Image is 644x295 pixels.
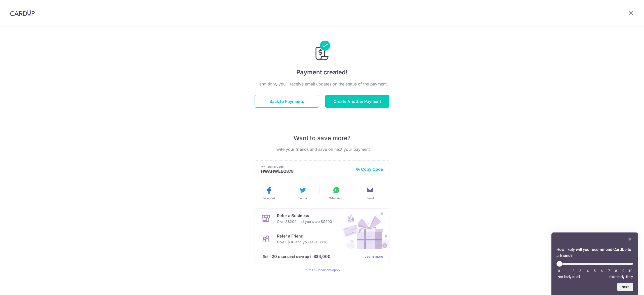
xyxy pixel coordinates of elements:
[556,269,561,273] li: 0
[627,237,633,243] button: Hide survey
[338,209,389,249] img: Refer
[578,269,583,273] li: 3
[617,283,633,291] button: Next question
[365,253,383,260] a: Learn more
[585,269,590,273] li: 4
[272,253,289,259] strong: 20 users
[609,275,633,279] span: Extremely likely
[557,275,580,279] span: Not likely at all
[556,261,633,279] div: How likely will you recommend CardUp to a friend? Select an option from 0 to 10, with 0 being Not...
[298,196,307,200] span: Twitter
[614,269,619,273] li: 8
[277,239,328,245] p: Give S$30 and you save S$30
[356,167,383,172] button: Copy Code
[255,134,389,142] p: Want to save more?
[263,196,275,200] span: Facebook
[599,269,604,273] li: 6
[304,268,340,272] a: Terms & Conditions apply
[329,196,343,200] span: WhatsApp
[556,237,633,291] div: How likely will you recommend CardUp to a friend? Select an option from 0 to 10, with 0 being Not...
[261,165,352,169] p: My Referral Code
[277,233,328,239] p: Refer a Friend
[313,253,331,259] strong: S$4,000
[255,146,389,152] p: Invite your friends and save on next your payment
[261,169,352,174] p: HWAHWEEQ878
[10,10,35,16] img: CardUp
[556,247,633,259] h2: How likely will you recommend CardUp to a friend? Select an option from 0 to 10, with 0 being Not...
[255,95,319,108] button: Back to Payments
[254,186,284,200] button: Facebook
[592,269,597,273] li: 5
[288,186,317,200] button: Twitter
[263,253,360,260] p: Refer and save up to
[277,219,332,225] p: Give S$200 and you save S$200
[563,269,569,273] li: 1
[255,81,389,87] p: Hang tight, you’ll receive email updates on the status of the payment.
[255,68,389,77] h4: Payment created!
[571,269,576,273] li: 2
[607,269,612,273] li: 7
[321,186,351,200] button: WhatsApp
[621,269,626,273] li: 9
[628,269,633,273] li: 10
[367,196,374,200] span: Email
[314,41,330,62] img: Payments
[277,213,332,219] p: Refer a Business
[325,95,389,108] button: Create Another Payment
[355,186,385,200] button: Email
